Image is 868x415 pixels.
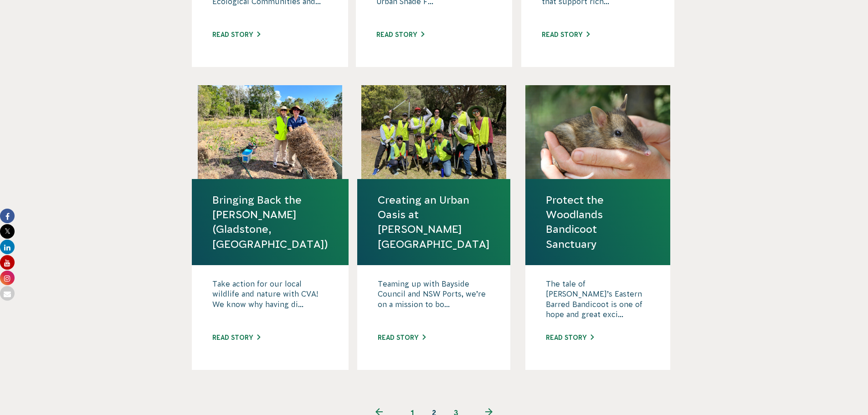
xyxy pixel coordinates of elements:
p: Take action for our local wildlife and nature with CVA! We know why having di... [212,279,328,324]
a: Creating an Urban Oasis at [PERSON_NAME][GEOGRAPHIC_DATA] [378,193,490,251]
p: Teaming up with Bayside Council and NSW Ports, we’re on a mission to bo... [378,279,490,324]
p: The tale of [PERSON_NAME]’s Eastern Barred Bandicoot is one of hope and great exci... [546,279,650,324]
a: Read story [212,334,260,341]
a: Read story [212,31,260,38]
a: Read story [378,334,426,341]
a: Read story [542,31,590,38]
a: Protect the Woodlands Bandicoot Sanctuary [546,193,650,251]
a: Read story [376,31,424,38]
a: Read story [546,334,594,341]
a: Bringing Back the [PERSON_NAME] (Gladstone, [GEOGRAPHIC_DATA]) [212,193,328,251]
